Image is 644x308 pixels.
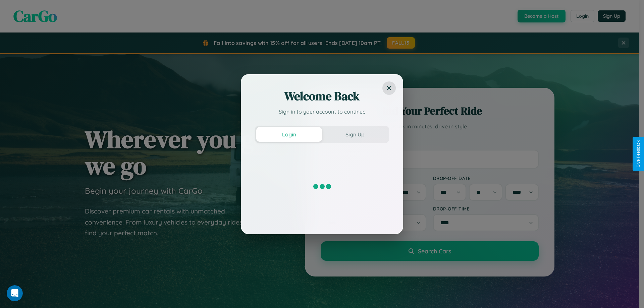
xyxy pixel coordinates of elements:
p: Sign in to your account to continue [255,108,389,116]
h2: Welcome Back [255,88,389,104]
button: Login [256,127,322,142]
div: Give Feedback [636,140,641,168]
button: Sign Up [322,127,388,142]
iframe: Intercom live chat [7,285,23,301]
